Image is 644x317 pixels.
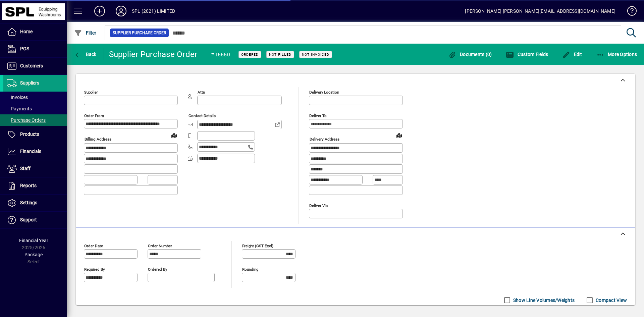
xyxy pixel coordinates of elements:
[20,131,39,137] span: Products
[560,48,584,60] button: Edit
[84,90,98,95] mat-label: Supplier
[309,113,327,118] mat-label: Deliver To
[67,48,104,60] app-page-header-button: Back
[302,52,329,57] span: Not Invoiced
[394,130,405,141] a: View on map
[3,126,67,143] a: Products
[84,243,103,248] mat-label: Order date
[20,80,39,86] span: Suppliers
[20,149,41,154] span: Financials
[7,95,28,100] span: Invoices
[504,48,550,60] button: Custom Fields
[24,252,43,257] span: Package
[20,183,37,188] span: Reports
[3,143,67,160] a: Financials
[3,177,67,194] a: Reports
[72,48,98,60] button: Back
[198,90,205,95] mat-label: Attn
[74,52,97,57] span: Back
[3,92,67,103] a: Invoices
[622,1,636,23] a: Knowledge Base
[148,243,172,248] mat-label: Order number
[3,58,67,74] a: Customers
[3,114,67,126] a: Purchase Orders
[242,267,258,271] mat-label: Rounding
[20,29,33,34] span: Home
[594,297,627,304] label: Compact View
[595,48,639,60] button: More Options
[20,63,43,68] span: Customers
[169,130,179,141] a: View on map
[3,41,67,57] a: POS
[447,48,494,60] button: Documents (0)
[448,52,492,57] span: Documents (0)
[269,52,291,57] span: Not Filled
[84,113,104,118] mat-label: Order from
[19,238,48,243] span: Financial Year
[3,212,67,228] a: Support
[132,6,175,16] div: SPL (2021) LIMITED
[506,52,548,57] span: Custom Fields
[20,46,29,51] span: POS
[3,195,67,211] a: Settings
[241,52,259,57] span: Ordered
[3,160,67,177] a: Staff
[3,23,67,40] a: Home
[7,117,46,123] span: Purchase Orders
[84,267,105,271] mat-label: Required by
[20,200,37,205] span: Settings
[74,30,97,36] span: Filter
[7,106,32,111] span: Payments
[309,90,339,95] mat-label: Delivery Location
[596,52,637,57] span: More Options
[20,217,37,222] span: Support
[110,5,132,17] button: Profile
[3,103,67,114] a: Payments
[113,30,166,36] span: Supplier Purchase Order
[20,166,31,171] span: Staff
[148,267,167,271] mat-label: Ordered by
[309,203,328,208] mat-label: Deliver via
[89,5,110,17] button: Add
[72,27,98,39] button: Filter
[242,243,273,248] mat-label: Freight (GST excl)
[562,52,582,57] span: Edit
[465,6,615,16] div: [PERSON_NAME] [PERSON_NAME][EMAIL_ADDRESS][DOMAIN_NAME]
[109,49,198,60] div: Supplier Purchase Order
[211,49,230,60] div: #16650
[512,297,575,304] label: Show Line Volumes/Weights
